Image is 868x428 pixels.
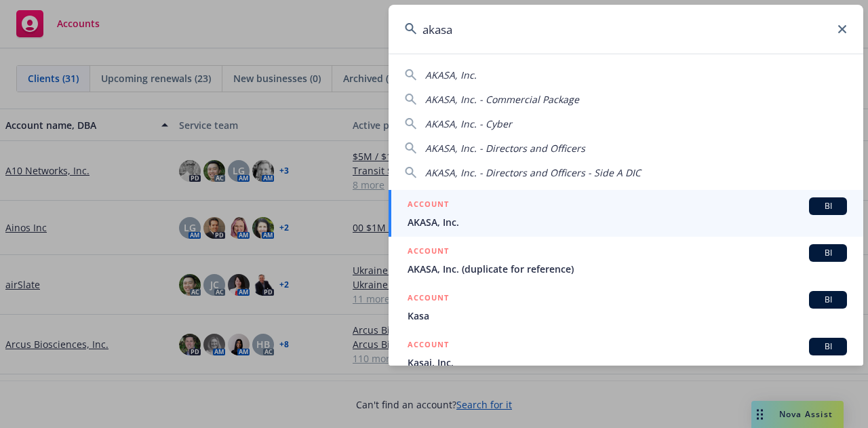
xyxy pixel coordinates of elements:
[408,244,449,260] h5: ACCOUNT
[814,247,842,259] span: BI
[425,69,477,81] span: AKASA, Inc.
[389,5,863,54] input: Search...
[425,93,579,106] span: AKASA, Inc. - Commercial Package
[389,237,863,284] a: ACCOUNTBIAKASA, Inc. (duplicate for reference)
[408,309,847,323] span: Kasa
[408,355,847,370] span: Kasai, Inc.
[408,338,449,354] h5: ACCOUNT
[814,294,842,306] span: BI
[408,197,449,214] h5: ACCOUNT
[389,284,863,330] a: ACCOUNTBIKasa
[814,200,842,212] span: BI
[425,166,641,179] span: AKASA, Inc. - Directors and Officers - Side A DIC
[408,291,449,307] h5: ACCOUNT
[389,190,863,237] a: ACCOUNTBIAKASA, Inc.
[389,330,863,377] a: ACCOUNTBIKasai, Inc.
[408,262,847,276] span: AKASA, Inc. (duplicate for reference)
[408,215,847,229] span: AKASA, Inc.
[425,117,512,130] span: AKASA, Inc. - Cyber
[425,142,585,155] span: AKASA, Inc. - Directors and Officers
[814,341,842,353] span: BI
